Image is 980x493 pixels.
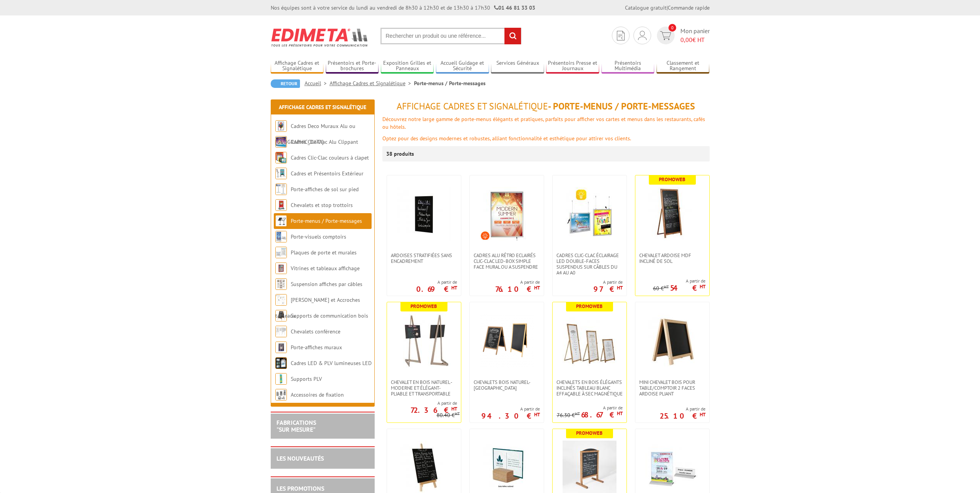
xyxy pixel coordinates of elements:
sup: HT [451,406,457,412]
span: A partir de [416,279,457,285]
a: Chevalet en bois naturel -moderne et élégant- Pliable et transportable [387,379,461,397]
p: 97 € [593,287,623,291]
a: FABRICATIONS"Sur Mesure" [276,419,316,433]
img: Porte-affiches muraux [275,342,287,353]
span: Mon panier [680,27,710,44]
span: A partir de [660,406,705,412]
sup: HT [455,411,460,416]
img: Mini Chevalet bois pour Table/comptoir 2 faces Ardoise Pliant [645,314,699,368]
a: Chevalets en bois élégants inclinés tableau blanc effaçable à sec magnétique [553,379,627,397]
div: | [625,4,710,12]
img: Edimeta [271,23,369,52]
input: Rechercher un produit ou une référence... [380,28,521,44]
div: Nos équipes sont à votre service du lundi au vendredi de 8h30 à 12h30 et de 13h30 à 17h30 [271,4,535,12]
sup: HT [451,284,457,291]
a: Cadres Alu Rétro Eclairés Clic-Clac LED-Box simple face mural ou a suspendre [470,252,544,270]
p: 80.40 € [437,412,460,418]
sup: HT [534,284,540,291]
span: Chevalet en bois naturel -moderne et élégant- Pliable et transportable [391,379,457,397]
img: Cadres LED & PLV lumineuses LED [275,357,287,369]
img: Chevalets conférence [275,326,287,337]
b: Promoweb [410,303,437,310]
img: devis rapide [660,31,671,40]
p: 68.67 € [581,412,623,417]
span: Affichage Cadres et Signalétique [397,100,548,112]
a: LES NOUVEAUTÉS [276,454,324,462]
a: Cadres Deco Muraux Alu ou [GEOGRAPHIC_DATA] [275,123,355,145]
a: Cadres clic-clac éclairage LED double-faces suspendus sur câbles du A4 au A0 [553,252,627,276]
span: Découvrez notre large gamme de porte-menus élégants et pratiques, parfaits pour afficher vos cart... [382,116,705,130]
a: Cadres LED & PLV lumineuses LED [291,360,372,367]
span: A partir de [495,279,540,285]
a: Retour [271,79,300,88]
input: rechercher [504,28,521,44]
a: Porte-affiches de sol sur pied [291,186,358,193]
img: Porte-menus / Porte-messages [275,215,287,227]
img: Cadres Clic-Clac couleurs à clapet [275,152,287,163]
span: 0 [668,24,676,32]
span: A partir de [593,279,623,285]
a: Commande rapide [668,4,710,11]
a: Chevalet Ardoise MDF incliné de sol [635,252,709,264]
a: Classement et Rangement [657,60,710,72]
img: Supports PLV [275,373,287,385]
p: 76.10 € [495,287,540,291]
img: Chevalet en bois naturel -moderne et élégant- Pliable et transportable [397,314,451,368]
a: [PERSON_NAME] et Accroches tableaux [275,296,360,319]
span: Chevalets Bois naturel- [GEOGRAPHIC_DATA] [474,379,540,391]
a: Présentoirs Presse et Journaux [546,60,599,72]
sup: HT [575,411,580,416]
b: Promoweb [576,430,603,436]
span: Mini Chevalet bois pour Table/comptoir 2 faces Ardoise Pliant [639,379,705,397]
a: Catalogue gratuit [625,4,667,11]
a: Cadres Clic-Clac couleurs à clapet [291,154,369,161]
img: devis rapide [617,31,625,40]
a: Chevalets conférence [291,328,340,335]
span: A partir de [557,405,623,411]
b: Promoweb [576,303,603,310]
img: Vitrines et tableaux affichage [275,262,287,274]
a: LES PROMOTIONS [276,485,324,492]
li: Porte-menus / Porte-messages [414,79,486,87]
sup: HT [534,411,540,418]
img: Accessoires de fixation [275,389,287,400]
a: Porte-affiches muraux [291,344,342,351]
a: Affichage Cadres et Signalétique [271,60,324,72]
span: A partir de [387,400,457,406]
img: Chevalets en bois élégants inclinés tableau blanc effaçable à sec magnétique [563,314,616,368]
span: A partir de [653,278,705,284]
a: Supports de communication bois [291,312,368,319]
a: Exposition Grilles et Panneaux [381,60,434,72]
sup: HT [617,284,623,291]
img: Plaques de porte et murales [275,247,287,258]
a: Accueil Guidage et Sécurité [436,60,489,72]
img: Cadres Deco Muraux Alu ou Bois [275,120,287,132]
strong: 01 46 81 33 03 [494,4,535,11]
sup: HT [664,284,669,289]
a: Accueil [305,80,330,87]
a: Accessoires de fixation [291,391,344,398]
span: 0,00 [680,36,692,44]
img: devis rapide [638,31,647,40]
a: devis rapide 0 Mon panier 0,00€ HT [655,27,710,44]
p: 60 € [653,286,669,291]
a: Chevalets Bois naturel- [GEOGRAPHIC_DATA] [470,379,544,391]
a: Mini Chevalet bois pour Table/comptoir 2 faces Ardoise Pliant [635,379,709,397]
p: 25.10 € [660,414,705,418]
img: Chevalet Ardoise MDF incliné de sol [645,187,699,241]
h1: - Porte-menus / Porte-messages [382,101,710,111]
span: Chevalet Ardoise MDF incliné de sol [639,252,705,264]
img: Chevalets Bois naturel- Ardoise Noire [480,314,534,368]
p: 38 produits [386,146,415,162]
span: Chevalets en bois élégants inclinés tableau blanc effaçable à sec magnétique [556,379,623,397]
sup: HT [617,410,623,417]
a: Affichage Cadres et Signalétique [330,80,414,87]
a: Suspension affiches par câbles [291,281,362,288]
span: A partir de [481,406,540,412]
span: Cadres clic-clac éclairage LED double-faces suspendus sur câbles du A4 au A0 [556,252,623,276]
a: Cadres Clic-Clac Alu Clippant [291,138,358,145]
sup: HT [700,283,705,290]
img: Ardoises stratifiées sans encadrement [397,187,451,241]
img: Porte-affiches de sol sur pied [275,183,287,195]
a: Porte-menus / Porte-messages [291,217,362,224]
